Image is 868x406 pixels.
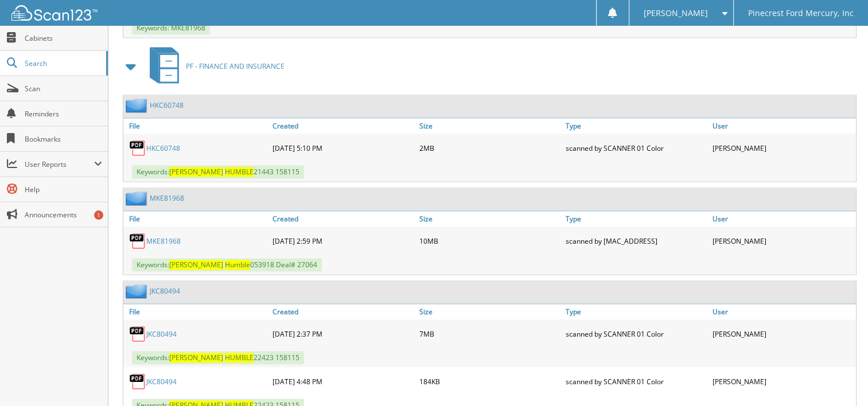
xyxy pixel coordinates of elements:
a: JKC80494 [146,377,177,387]
a: File [123,304,270,319]
span: Keywords: 21443 158115 [132,165,304,178]
span: Keywords: 053918 Deal# 27064 [132,258,322,271]
a: MKE81968 [150,193,184,203]
a: Size [417,304,563,319]
span: [PERSON_NAME] [644,10,708,17]
span: Pinecrest Ford Mercury, Inc [748,10,854,17]
span: [PERSON_NAME] [169,167,223,177]
a: Created [270,211,416,227]
div: [DATE] 5:10 PM [270,136,416,159]
img: PDF.png [129,325,146,342]
a: PF - FINANCE AND INSURANCE [143,44,285,89]
div: [PERSON_NAME] [710,322,856,345]
div: 10MB [417,229,563,252]
span: Announcements [25,210,102,220]
a: Type [563,304,709,319]
a: File [123,118,270,134]
a: User [710,118,856,134]
div: [DATE] 4:48 PM [270,370,416,393]
img: folder2.png [126,284,150,298]
img: PDF.png [129,373,146,390]
a: Size [417,118,563,134]
a: JKC80494 [150,286,180,296]
span: Bookmarks [25,134,102,144]
div: [PERSON_NAME] [710,136,856,159]
div: 184KB [417,370,563,393]
div: scanned by [MAC_ADDRESS] [563,229,709,252]
img: folder2.png [126,98,150,112]
a: HKC60748 [150,100,184,110]
a: Type [563,211,709,227]
div: 7MB [417,322,563,345]
span: Help [25,185,102,194]
div: 1 [94,210,103,220]
iframe: Chat Widget [811,351,868,406]
a: Created [270,304,416,319]
span: Scan [25,84,102,93]
span: HUMBLE [225,353,254,362]
div: [PERSON_NAME] [710,370,856,393]
div: scanned by SCANNER 01 Color [563,136,709,159]
div: [DATE] 2:59 PM [270,229,416,252]
span: Search [25,58,100,68]
span: Keywords: 22423 158115 [132,351,304,364]
img: scan123-logo-white.svg [11,5,98,21]
span: [PERSON_NAME] [169,353,223,362]
a: User [710,304,856,319]
a: Created [270,118,416,134]
span: Humble [225,260,250,270]
span: Cabinets [25,33,102,43]
span: Keywords: MKE81968 [132,21,210,34]
img: folder2.png [126,191,150,205]
img: PDF.png [129,232,146,249]
span: HUMBLE [225,167,254,177]
span: PF - FINANCE AND INSURANCE [186,61,285,71]
img: PDF.png [129,139,146,157]
a: JKC80494 [146,329,177,339]
div: scanned by SCANNER 01 Color [563,370,709,393]
div: [DATE] 2:37 PM [270,322,416,345]
a: Type [563,118,709,134]
div: scanned by SCANNER 01 Color [563,322,709,345]
span: User Reports [25,159,94,169]
span: Reminders [25,109,102,119]
a: HKC60748 [146,143,180,153]
div: 2MB [417,136,563,159]
span: [PERSON_NAME] [169,260,223,270]
a: File [123,211,270,227]
a: MKE81968 [146,236,181,246]
div: [PERSON_NAME] [710,229,856,252]
a: Size [417,211,563,227]
a: User [710,211,856,227]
